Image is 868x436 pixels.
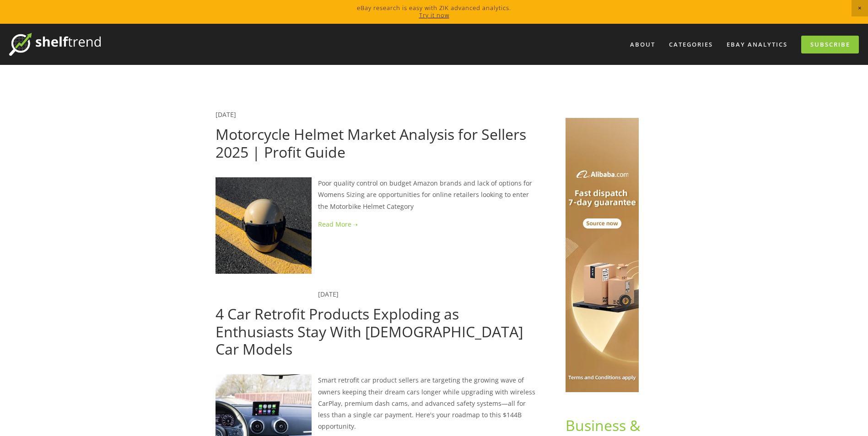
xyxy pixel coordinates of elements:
[216,110,236,119] a: [DATE]
[721,37,793,52] a: eBay Analytics
[216,304,523,359] a: 4 Car Retrofit Products Exploding as Enthusiasts Stay With [DEMOGRAPHIC_DATA] Car Models
[801,36,859,53] a: Subscribe
[216,177,536,212] p: Poor quality control on budget Amazon brands and lack of options for Womens Sizing are opportunit...
[216,374,536,432] p: Smart retrofit car product sellers are targeting the growing wave of owners keeping their dream c...
[9,33,101,56] img: ShelfTrend
[566,118,639,392] img: Shop Alibaba
[216,177,312,273] img: Motorcycle Helmet Market Analysis for Sellers 2025 | Profit Guide
[663,37,719,52] div: Categories
[624,37,661,52] a: About
[318,290,339,298] a: [DATE]
[419,11,449,19] a: Try it now
[216,124,526,161] a: Motorcycle Helmet Market Analysis for Sellers 2025 | Profit Guide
